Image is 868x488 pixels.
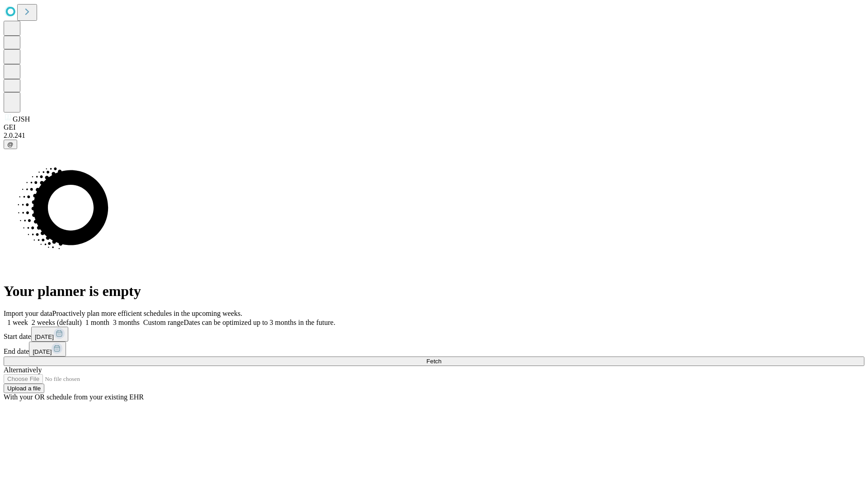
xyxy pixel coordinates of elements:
div: Start date [4,327,864,342]
span: @ [7,141,14,148]
button: @ [4,140,17,149]
span: Dates can be optimized up to 3 months in the future. [184,319,335,326]
span: [DATE] [33,348,52,355]
button: [DATE] [29,342,66,357]
div: GEI [4,123,864,131]
h1: Your planner is empty [4,283,864,300]
span: Alternatively [4,366,42,374]
span: Proactively plan more efficient schedules in the upcoming weeks. [52,310,242,317]
span: [DATE] [35,333,54,340]
span: Import your data [4,310,52,317]
span: 3 months [113,319,140,326]
button: Upload a file [4,384,44,393]
span: Custom range [143,319,184,326]
span: 1 month [85,319,109,326]
span: GJSH [13,115,30,123]
button: Fetch [4,357,864,366]
button: [DATE] [31,327,68,342]
span: 2 weeks (default) [32,319,82,326]
span: With your OR schedule from your existing EHR [4,393,144,401]
span: Fetch [426,358,441,365]
span: 1 week [7,319,28,326]
div: End date [4,342,864,357]
div: 2.0.241 [4,131,864,140]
